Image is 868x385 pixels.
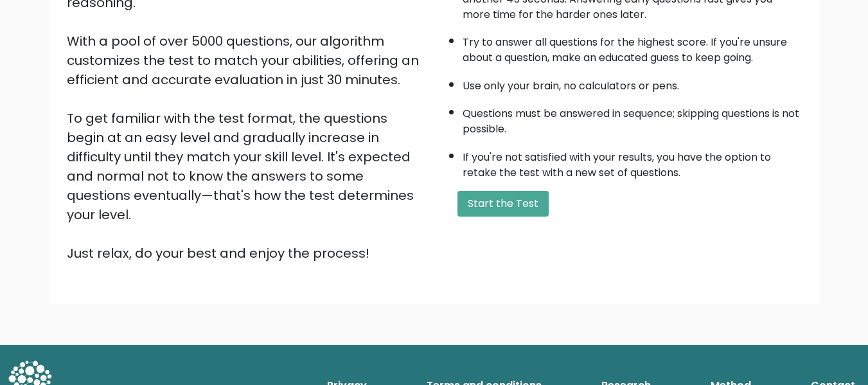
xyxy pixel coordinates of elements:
[463,72,802,94] li: Use only your brain, no calculators or pens.
[463,143,802,181] li: If you're not satisfied with your results, you have the option to retake the test with a new set ...
[463,28,802,66] li: Try to answer all questions for the highest score. If you're unsure about a question, make an edu...
[457,191,549,217] button: Start the Test
[463,100,802,137] li: Questions must be answered in sequence; skipping questions is not possible.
